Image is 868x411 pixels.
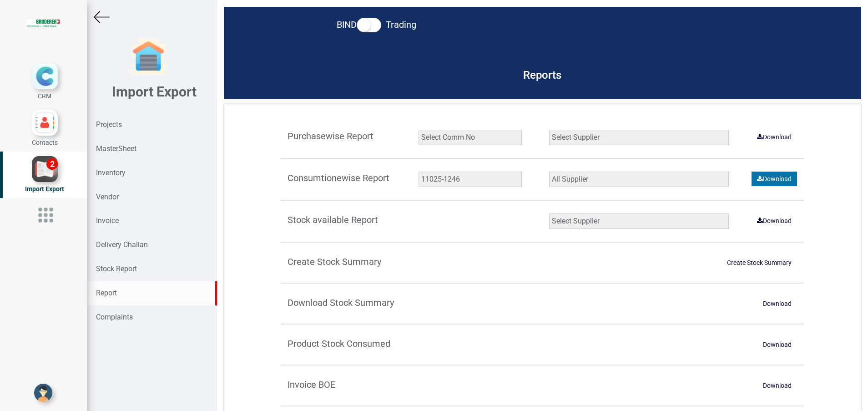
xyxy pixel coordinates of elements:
img: garage-closed.png [130,39,167,75]
strong: Report [96,289,117,297]
button: Download [752,130,797,144]
strong: Delivery Challan [96,240,148,249]
div: 2 [46,158,58,170]
a: Download [757,378,797,393]
strong: Create Stock Summary [288,256,381,267]
b: Import Export [112,84,197,100]
strong: Trading [386,19,416,30]
strong: Purchasewise Report [288,131,373,142]
strong: Invoice [96,216,119,225]
strong: BIND [337,19,357,30]
strong: Consumtionewise Report [288,173,389,183]
a: Download [757,296,797,311]
strong: Projects [96,120,122,129]
strong: Stock Report [96,264,137,273]
button: Create Stock Summary [722,255,797,270]
strong: MasterSheet [96,144,136,153]
span: Contacts [32,139,58,146]
h3: Reports [448,69,637,81]
button: Download [752,213,797,228]
span: CRM [38,92,51,100]
strong: Complaints [96,313,133,321]
strong: Stock available Report [288,214,378,225]
a: Download [752,172,797,186]
strong: Vendor [96,193,119,201]
strong: Product Stock Consumed [288,338,390,349]
strong: Inventory [96,168,126,177]
strong: Invoice BOE [288,379,335,390]
strong: Download Stock Summary [288,297,394,308]
a: Download [757,337,797,352]
span: Import Export [25,185,64,193]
